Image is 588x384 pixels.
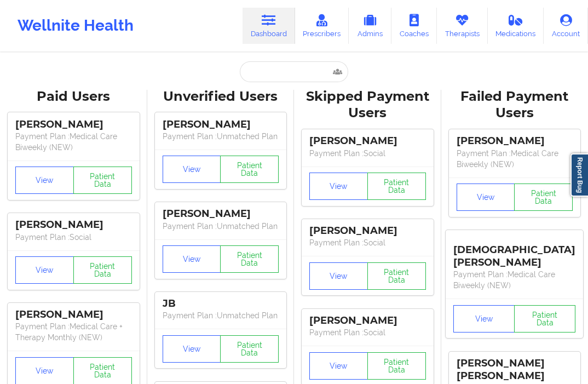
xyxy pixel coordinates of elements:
[453,269,575,291] p: Payment Plan : Medical Care Biweekly (NEW)
[457,148,573,170] p: Payment Plan : Medical Care Biweekly (NEW)
[220,156,279,183] button: Patient Data
[163,131,279,142] p: Payment Plan : Unmatched Plan
[73,256,132,284] button: Patient Data
[457,135,573,147] div: [PERSON_NAME]
[449,88,581,122] div: Failed Payment Users
[15,118,132,131] div: [PERSON_NAME]
[391,8,437,44] a: Coaches
[453,305,515,333] button: View
[15,308,132,321] div: [PERSON_NAME]
[15,256,74,284] button: View
[73,167,132,194] button: Patient Data
[243,8,295,44] a: Dashboard
[437,8,488,44] a: Therapists
[163,310,279,321] p: Payment Plan : Unmatched Plan
[457,357,573,382] div: [PERSON_NAME] [PERSON_NAME]
[309,327,426,338] p: Payment Plan : Social
[163,156,221,183] button: View
[309,173,368,200] button: View
[163,245,221,273] button: View
[349,8,391,44] a: Admins
[295,8,349,44] a: Prescribers
[15,167,74,194] button: View
[309,262,368,290] button: View
[367,352,426,380] button: Patient Data
[15,131,132,153] p: Payment Plan : Medical Care Biweekly (NEW)
[367,262,426,290] button: Patient Data
[544,8,588,44] a: Account
[453,236,575,269] div: [DEMOGRAPHIC_DATA][PERSON_NAME]
[309,225,426,237] div: [PERSON_NAME]
[163,335,221,363] button: View
[163,221,279,232] p: Payment Plan : Unmatched Plan
[163,297,279,310] div: JB
[514,305,575,333] button: Patient Data
[220,245,279,273] button: Patient Data
[309,314,426,327] div: [PERSON_NAME]
[8,88,140,105] div: Paid Users
[309,135,426,147] div: [PERSON_NAME]
[155,88,287,105] div: Unverified Users
[15,219,132,231] div: [PERSON_NAME]
[309,352,368,380] button: View
[514,184,573,211] button: Patient Data
[367,173,426,200] button: Patient Data
[570,153,588,197] a: Report Bug
[309,237,426,248] p: Payment Plan : Social
[488,8,544,44] a: Medications
[309,148,426,159] p: Payment Plan : Social
[457,184,515,211] button: View
[15,232,132,243] p: Payment Plan : Social
[163,208,279,220] div: [PERSON_NAME]
[220,335,279,363] button: Patient Data
[302,88,434,122] div: Skipped Payment Users
[15,321,132,343] p: Payment Plan : Medical Care + Therapy Monthly (NEW)
[163,118,279,131] div: [PERSON_NAME]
